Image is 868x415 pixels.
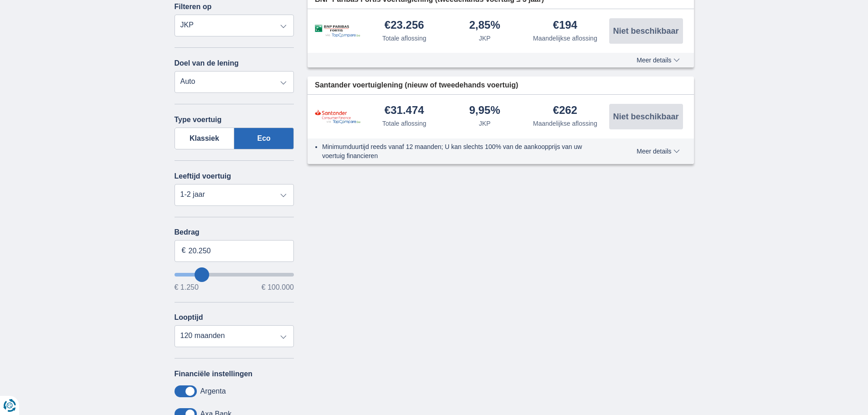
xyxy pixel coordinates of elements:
img: product.pl.alt Santander [315,109,360,123]
li: Minimumduurtijd reeds vanaf 12 maanden; U kan slechts 100% van de aankoopprijs van uw voertuig fi... [322,142,603,160]
div: €262 [553,105,577,117]
div: JKP [479,119,491,128]
button: Niet beschikbaar [609,104,683,129]
label: Argenta [200,387,226,395]
span: Niet beschikbaar [613,27,678,35]
label: Eco [234,128,294,149]
span: Meer details [637,57,679,63]
button: Meer details [630,56,686,64]
label: Filteren op [175,3,212,11]
div: Totale aflossing [382,119,426,128]
label: Leeftijd voertuig [175,172,231,180]
label: Financiële instellingen [175,370,253,378]
button: Niet beschikbaar [609,18,683,44]
div: Maandelijkse aflossing [533,34,597,43]
input: wantToBorrow [175,273,294,277]
span: € 100.000 [262,284,294,291]
div: €31.474 [385,105,424,117]
button: Meer details [630,148,686,155]
label: Bedrag [175,228,294,236]
div: Maandelijkse aflossing [533,119,597,128]
span: Meer details [637,148,679,154]
span: Santander voertuiglening (nieuw of tweedehands voertuig) [315,80,518,91]
span: Niet beschikbaar [613,113,678,121]
div: JKP [479,34,491,43]
label: Doel van de lening [175,59,239,67]
div: 9,95% [469,105,500,117]
label: Type voertuig [175,116,222,124]
div: Totale aflossing [382,34,426,43]
label: Looptijd [175,313,203,322]
span: € 1.250 [175,284,199,291]
div: €194 [553,20,577,32]
span: € [182,246,186,256]
div: 2,85% [469,20,500,32]
img: product.pl.alt BNP Paribas Fortis [315,25,360,38]
div: €23.256 [385,20,424,32]
label: Klassiek [175,128,235,149]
